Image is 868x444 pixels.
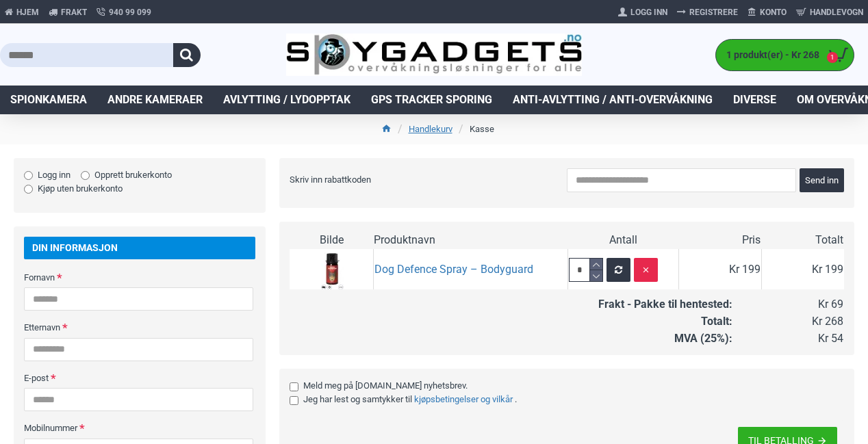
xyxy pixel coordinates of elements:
[61,6,87,18] span: Frakt
[743,1,791,23] a: Konto
[24,168,71,182] label: Logg inn
[678,249,761,291] td: Kr 199
[678,232,761,249] td: Pris
[290,168,461,190] label: Skriv inn rabattkoden
[760,6,787,18] span: Konto
[290,396,298,405] input: Jeg har lest og samtykker tilKjøpsbetingelser og vilkår.
[24,417,147,439] label: Mobilnummer
[733,92,776,108] span: Diverse
[286,34,581,76] img: SpyGadgets.no
[827,52,839,64] span: 1
[213,86,361,114] a: Avlytting / Lydopptak
[311,250,352,291] img: Dog Defence Spray – Bodyguard
[81,171,90,180] input: Opprett brukerkonto
[412,393,515,406] a: Kjøpsbetingelser og vilkår
[502,86,723,114] a: Anti-avlytting / Anti-overvåkning
[630,6,667,18] span: Logg Inn
[24,266,147,288] label: Fornavn
[672,1,743,23] a: Registrere
[409,122,452,136] a: Handlekurv
[373,232,568,249] td: Produktnavn
[16,6,39,18] span: Hjem
[290,232,372,249] td: Bilde
[24,182,123,196] label: Kjøp uten brukerkonto
[805,176,839,185] span: Send inn
[810,6,863,18] span: Handlevogn
[800,168,844,192] button: Send inn
[613,1,672,23] a: Logg Inn
[10,92,87,108] span: Spionkamera
[674,332,732,345] strong: MVA (25%):
[733,313,844,330] td: Kr 268
[371,92,492,108] span: GPS Tracker Sporing
[109,6,151,18] span: 940 99 099
[598,298,732,311] strong: Frakt - Pakke til hentested:
[414,394,513,404] b: Kjøpsbetingelser og vilkår
[513,92,713,108] span: Anti-avlytting / Anti-overvåkning
[81,168,172,182] label: Opprett brukerkonto
[290,382,298,391] input: Meld meg på [DOMAIN_NAME] nyhetsbrev.
[290,393,834,406] label: Jeg har lest og samtykker til .
[107,92,203,108] span: Andre kameraer
[716,48,823,62] span: 1 produkt(er) - Kr 268
[223,92,350,108] span: Avlytting / Lydopptak
[723,86,787,114] a: Diverse
[361,86,502,114] a: GPS Tracker Sporing
[761,249,844,291] td: Kr 199
[97,86,213,114] a: Andre kameraer
[716,40,854,70] a: 1 produkt(er) - Kr 268 1
[24,171,33,180] input: Logg inn
[733,296,844,313] td: Kr 69
[24,367,147,389] label: E-post
[733,330,844,348] td: Kr 54
[689,6,738,18] span: Registrere
[24,237,255,259] div: Din informasjon
[24,185,33,194] input: Kjøp uten brukerkonto
[374,262,533,278] a: Dog Defence Spray – Bodyguard
[701,315,732,328] strong: Totalt:
[24,316,147,338] label: Etternavn
[290,379,834,393] label: Meld meg på [DOMAIN_NAME] nyhetsbrev.
[791,1,868,23] a: Handlevogn
[761,232,844,249] td: Totalt
[567,232,678,249] td: Antall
